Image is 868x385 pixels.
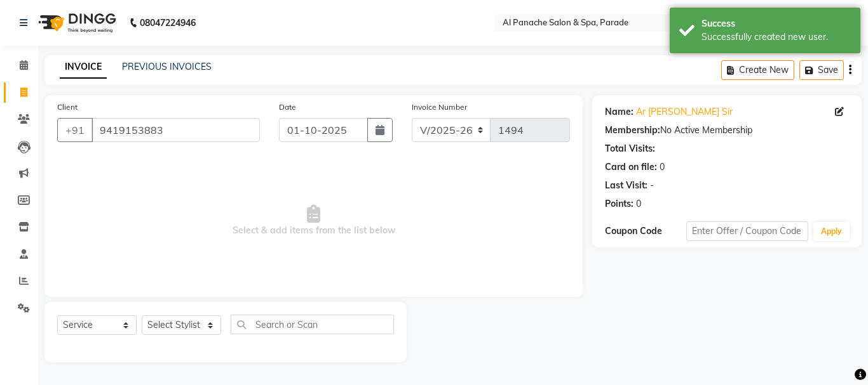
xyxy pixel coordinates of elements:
[636,105,733,119] a: Ar [PERSON_NAME] Sir
[57,118,93,142] button: +91
[721,60,794,80] button: Create New
[122,61,212,72] a: PREVIOUS INVOICES
[605,225,686,238] div: Coupon Code
[799,60,844,80] button: Save
[605,160,657,174] div: Card on file:
[813,222,850,241] button: Apply
[686,221,808,241] input: Enter Offer / Coupon Code
[660,160,665,174] div: 0
[279,101,296,113] label: Date
[57,101,78,113] label: Client
[605,124,660,137] div: Membership:
[92,118,260,142] input: Search by Name/Mobile/Email/Code
[702,17,851,30] div: Success
[231,315,394,334] input: Search or Scan
[57,157,570,284] span: Select & add items from the list below
[412,101,467,113] label: Invoice Number
[702,30,851,44] div: Successfully created new user.
[605,197,634,211] div: Points:
[636,197,641,211] div: 0
[650,179,654,192] div: -
[60,56,107,79] a: INVOICE
[605,179,648,192] div: Last Visit:
[605,142,655,155] div: Total Visits:
[605,105,634,119] div: Name:
[605,124,849,137] div: No Active Membership
[32,5,119,41] img: logo
[140,5,196,41] b: 08047224946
